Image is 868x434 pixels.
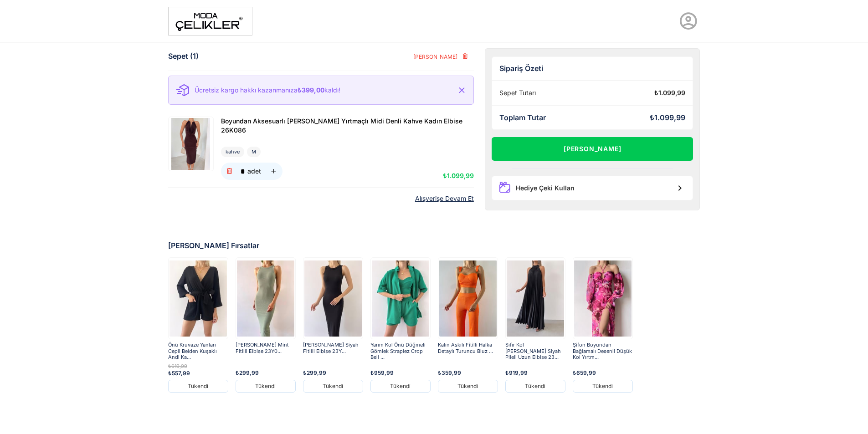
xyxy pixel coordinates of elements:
[221,117,470,136] a: Boyundan Aksesuarlı [PERSON_NAME] Yırtmaçlı Midi Denli Kahve Kadın Elbise 26K086
[168,363,228,369] div: ₺619,99
[415,195,474,203] a: Alışverişe Devam Et
[304,259,362,338] img: yanni-elbise-23y000498--c3915.jpg
[168,52,199,61] div: Sepet (1)
[237,259,294,338] img: yanni-elbise-23y000498-5b5b-0.jpg
[439,259,497,338] img: kalin-askili-fitilli-halka-detayli-tur-59-4ef.jpg
[168,370,228,377] div: ₺557,99
[438,370,498,376] div: ₺359,99
[372,259,429,338] img: pietro-uclu-takim-23y000505-e1b0a8.jpg
[168,7,252,36] img: moda%20-1.png
[236,342,296,360] a: [PERSON_NAME] Mint Fitilli Elbise 23Y0...
[438,380,498,393] div: Tükendi
[221,147,244,157] div: kahve
[303,370,363,376] div: ₺299,99
[168,342,228,360] a: Önü Kruvaze Yanları Cepli Belden Kuşaklı Andi Ka...
[247,147,261,157] div: M
[370,342,431,360] a: Yarım Kol Önü Düğmeli Gömlek Straplez Crop Beli ...
[443,172,474,179] span: ₺1.099,99
[169,259,227,338] img: andi-sort-tulum-23y000499-4-4208.jpg
[236,380,296,393] div: Tükendi
[303,380,363,393] div: Tükendi
[516,184,575,192] div: Hediye Çeki Kullan
[370,380,431,393] div: Tükendi
[247,168,261,174] div: adet
[236,370,296,376] div: ₺299,99
[499,64,686,73] div: Sipariş Özeti
[505,342,565,360] a: Sıfır Kol [PERSON_NAME] Siyah Pileli Uzun Elbise 23...
[221,117,462,134] span: Boyundan Aksesuarlı [PERSON_NAME] Yırtmaçlı Midi Denli Kahve Kadın Elbise 26K086
[492,137,693,161] button: [PERSON_NAME]
[438,342,498,360] a: Kalın Askılı Fitilli Halka Detaylı Turuncu Bluz ...
[505,370,565,376] div: ₺919,99
[298,86,324,94] b: ₺399,00
[505,380,565,393] div: Tükendi
[573,370,633,376] div: ₺659,99
[507,259,564,338] img: lana-pileli-uzun-elbise-23y000477-645bdd.jpg
[303,342,363,360] a: [PERSON_NAME] Siyah Fitilli Elbise 23Y...
[499,113,546,122] div: Toplam Tutar
[238,163,247,180] input: adet
[195,87,340,93] p: Ücretsiz kargo hakkı kazanmanıza kaldı!
[413,53,457,60] span: [PERSON_NAME]
[573,380,633,393] div: Tükendi
[370,370,431,376] div: ₺959,99
[573,342,633,360] a: Şifon Boyundan Bağlamalı Desenli Düşük Kol Yırtm...
[499,89,536,97] div: Sepet Tutarı
[406,48,473,65] button: [PERSON_NAME]
[650,113,685,122] div: ₺1.099,99
[168,241,700,250] div: [PERSON_NAME] Fırsatlar
[574,259,632,338] img: sister-elbise-22y000395-4ca5-9.jpg
[654,89,685,97] div: ₺1.099,99
[168,380,228,393] div: Tükendi
[169,118,212,170] img: Boyundan Aksesuarlı Yandan Yırtmaçlı Midi Denli Kahve Kadın Elbise 26K086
